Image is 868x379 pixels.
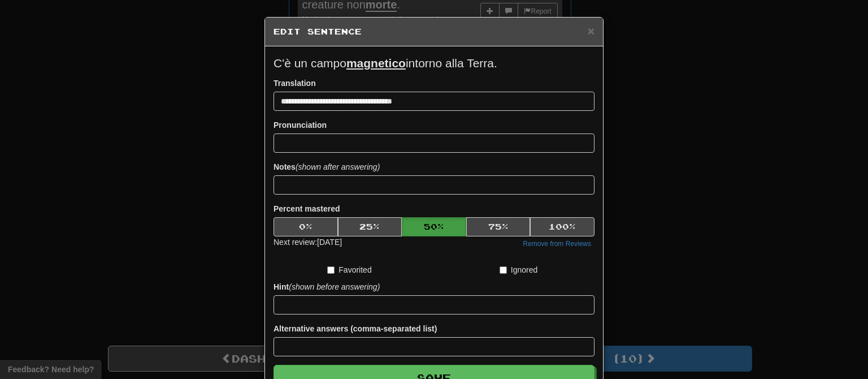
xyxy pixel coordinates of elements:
[274,161,380,173] label: Notes
[296,162,380,171] em: (shown after answering)
[519,238,594,250] button: Remove from Reviews
[588,24,594,37] span: ×
[588,25,594,37] button: Close
[289,282,380,291] em: (shown before answering)
[402,217,466,236] button: 50%
[274,323,437,334] label: Alternative answers (comma-separated list)
[274,217,338,236] button: 0%
[346,57,406,70] u: magnetico
[327,266,335,274] input: Favorited
[500,264,537,275] label: Ignored
[327,264,371,275] label: Favorited
[274,203,340,214] label: Percent mastered
[274,119,327,131] label: Pronunciation
[274,236,342,250] div: Next review: [DATE]
[274,26,594,37] h5: Edit Sentence
[274,281,380,292] label: Hint
[274,55,594,72] p: C'è un campo intorno alla Terra.
[500,266,507,274] input: Ignored
[338,217,402,236] button: 25%
[274,217,594,236] div: Percent mastered
[466,217,531,236] button: 75%
[274,77,316,89] label: Translation
[530,217,594,236] button: 100%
